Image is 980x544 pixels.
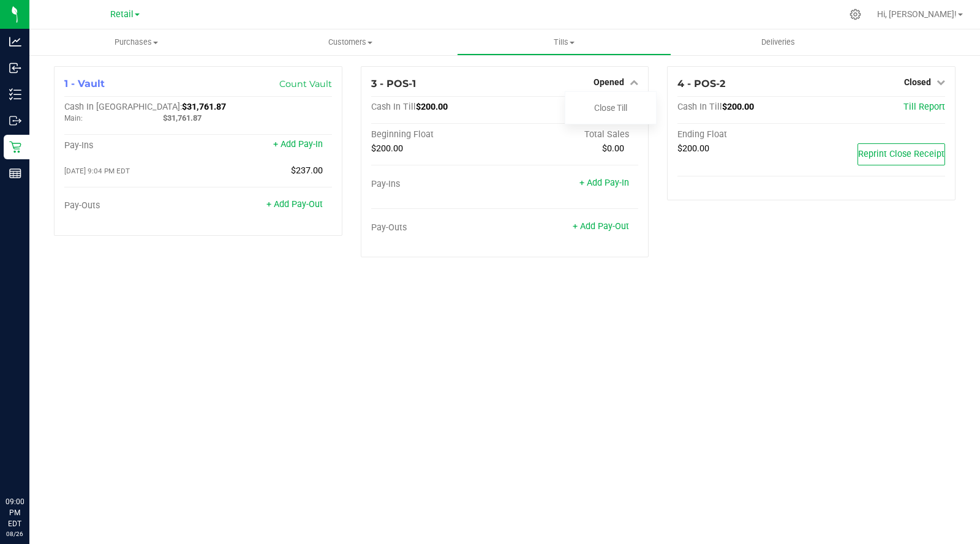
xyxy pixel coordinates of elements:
[458,37,670,48] span: Tills
[29,29,243,55] a: Purchases
[677,129,811,140] div: Ending Float
[858,143,945,165] button: Reprint Close Receipt
[9,62,21,74] inline-svg: Inbound
[677,102,722,112] span: Cash In Till
[371,143,403,154] span: $200.00
[505,129,638,140] div: Total Sales
[903,102,945,112] a: Till Report
[594,103,627,113] a: Close Till
[64,140,198,151] div: Pay-Ins
[371,78,416,89] span: 3 - POS-1
[416,102,448,112] span: $200.00
[677,78,725,89] span: 4 - POS-2
[243,29,457,55] a: Customers
[457,29,671,55] a: Tills
[6,496,24,529] p: 09:00 PM EDT
[371,179,505,190] div: Pay-Ins
[6,529,24,538] p: 08/26
[266,199,323,210] a: + Add Pay-Out
[182,102,226,112] span: $31,761.87
[677,143,709,154] span: $200.00
[848,9,863,20] div: Manage settings
[371,129,505,140] div: Beginning Float
[602,143,624,154] span: $0.00
[858,149,944,159] span: Reprint Close Receipt
[273,139,323,149] a: + Add Pay-In
[9,141,21,153] inline-svg: Retail
[9,88,21,100] inline-svg: Inventory
[371,102,416,112] span: Cash In Till
[12,446,49,483] iframe: Resource center
[29,37,243,48] span: Purchases
[594,77,624,87] span: Opened
[573,221,629,232] a: + Add Pay-Out
[722,102,754,112] span: $200.00
[671,29,885,55] a: Deliveries
[244,37,456,48] span: Customers
[110,9,134,20] span: Retail
[9,36,21,48] inline-svg: Analytics
[64,78,105,89] span: 1 - Vault
[579,178,629,188] a: + Add Pay-In
[64,114,83,123] span: Main:
[64,200,198,211] div: Pay-Outs
[163,113,202,123] span: $31,761.87
[64,102,182,112] span: Cash In [GEOGRAPHIC_DATA]:
[279,78,332,89] a: Count Vault
[745,37,812,48] span: Deliveries
[904,77,931,87] span: Closed
[9,167,21,179] inline-svg: Reports
[371,222,505,233] div: Pay-Outs
[64,167,130,175] span: [DATE] 9:04 PM EDT
[291,165,323,176] span: $237.00
[9,115,21,127] inline-svg: Outbound
[877,9,957,19] span: Hi, [PERSON_NAME]!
